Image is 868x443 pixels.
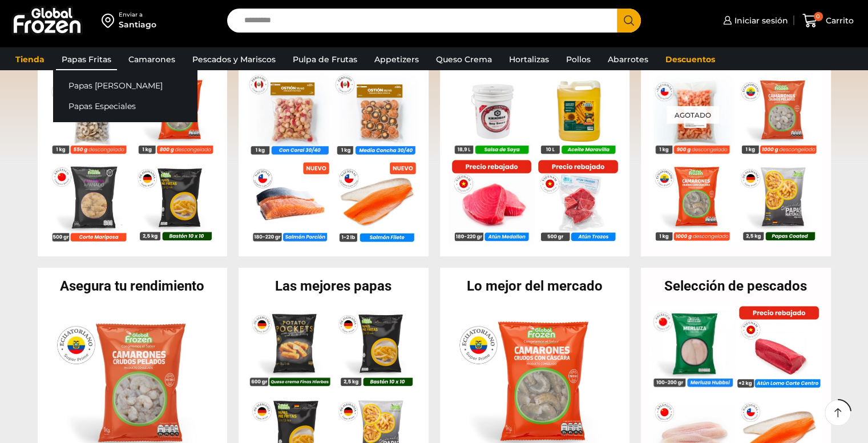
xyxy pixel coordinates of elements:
button: Search button [617,9,641,33]
img: address-field-icon.svg [102,11,119,30]
a: Camarones [123,49,181,70]
span: 0 [814,12,823,21]
a: Appetizers [369,49,425,70]
a: 0 Carrito [800,7,857,34]
div: Enviar a [119,11,156,19]
h2: Las mejores papas [239,279,429,293]
p: Agotado [667,106,719,123]
a: Iniciar sesión [720,9,788,32]
span: Iniciar sesión [732,15,788,26]
h2: Selección de pescados [641,279,831,293]
div: Santiago [119,19,156,30]
a: Tienda [10,49,50,70]
h2: Asegura tu rendimiento [38,279,228,293]
a: Pulpa de Frutas [287,49,363,70]
a: Papas Especiales [53,96,197,117]
a: Papas Fritas [56,49,117,70]
a: Queso Crema [430,49,498,70]
a: Abarrotes [602,49,654,70]
span: Carrito [823,15,854,26]
a: Papas [PERSON_NAME] [53,75,197,96]
h2: Lo mejor del mercado [440,279,630,293]
a: Hortalizas [503,49,555,70]
a: Descuentos [660,49,721,70]
a: Pollos [560,49,596,70]
a: Pescados y Mariscos [187,49,281,70]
